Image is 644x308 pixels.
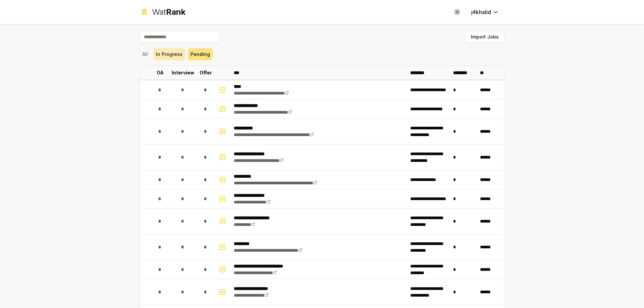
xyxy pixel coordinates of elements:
p: Interview [172,69,194,76]
button: In Progress [153,48,185,60]
button: j4khalid [466,6,504,18]
p: OA [157,69,164,76]
div: Wat [152,7,185,17]
span: j4khalid [471,8,491,16]
button: All [140,48,151,60]
button: Pending [188,48,213,60]
button: Import Jobs [465,31,504,43]
span: Rank [166,7,185,17]
p: Offer [200,69,212,76]
a: WatRank [140,7,185,17]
